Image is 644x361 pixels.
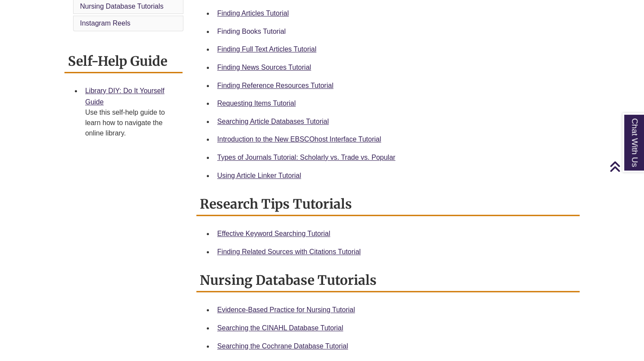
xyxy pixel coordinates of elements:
[217,82,333,89] a: Finding Reference Resources Tutorial
[217,248,361,255] a: Finding Related Sources with Citations Tutorial
[217,100,295,107] a: Requesting Items Tutorial
[80,3,163,10] a: Nursing Database Tutorials
[85,87,164,106] a: Library DIY: Do It Yourself Guide
[196,193,580,216] h2: Research Tips Tutorials
[609,161,642,172] a: Back to Top
[217,342,348,350] a: Searching the Cochrane Database Tutorial
[217,324,343,332] a: Searching the CINAHL Database Tutorial
[217,154,395,161] a: Types of Journals Tutorial: Scholarly vs. Trade vs. Popular
[217,28,285,35] a: Finding Books Tutorial
[217,230,330,237] a: Effective Keyword Searching Tutorial
[217,172,301,179] a: Using Article Linker Tutorial
[80,19,131,27] a: Instagram Reels
[217,10,288,17] a: Finding Articles Tutorial
[217,306,355,313] a: Evidence-Based Practice for Nursing Tutorial
[217,118,329,125] a: Searching Article Databases Tutorial
[217,45,316,53] a: Finding Full Text Articles Tutorial
[64,50,183,73] h2: Self-Help Guide
[196,269,580,292] h2: Nursing Database Tutorials
[85,107,176,139] div: Use this self-help guide to learn how to navigate the online library.
[217,135,381,143] a: Introduction to the New EBSCOhost Interface Tutorial
[217,64,311,71] a: Finding News Sources Tutorial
